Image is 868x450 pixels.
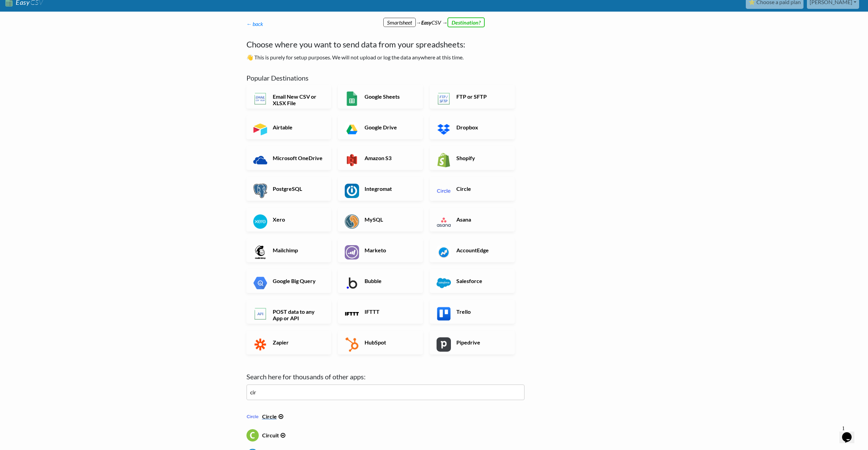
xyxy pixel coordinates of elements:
img: IFTTT App & API [345,307,359,321]
h6: Google Drive [363,124,416,130]
a: Mailchimp [246,238,331,262]
h6: Circle [455,185,508,192]
img: FTP or SFTP App & API [437,92,451,106]
a: ← back [246,20,264,27]
a: FTP or SFTP [430,85,515,109]
a: MySQL [338,208,423,231]
h6: Zapier [271,339,325,346]
a: PostgreSQL [246,177,331,201]
img: Salesforce App & API [437,276,451,290]
h6: Microsoft OneDrive [271,155,325,161]
a: Shopify [430,146,515,170]
iframe: chat widget [839,423,861,443]
a: Microsoft OneDrive [246,146,331,170]
h6: Bubble [363,278,416,284]
img: circuit.png [246,429,259,441]
img: PostgreSQL App & API [253,184,268,198]
h6: Shopify [455,155,508,161]
h6: Xero [271,216,325,223]
a: IFTTT [338,300,423,324]
h6: Mailchimp [271,247,325,253]
img: Circle App & API [437,184,451,198]
h6: Email New CSV or XLSX File [271,93,325,106]
img: Mailchimp App & API [253,245,268,259]
img: Integromat App & API [345,184,359,198]
img: Amazon S3 App & API [345,153,359,167]
h6: IFTTT [363,308,416,315]
img: MySQL App & API [345,214,359,229]
h6: Salesforce [455,278,508,284]
h6: Asana [455,216,508,223]
h6: Dropbox [455,124,508,130]
a: Integromat [338,177,423,201]
a: Google Drive [338,115,423,139]
img: Zapier App & API [253,337,268,352]
h6: Trello [455,308,508,315]
a: Dropbox [430,115,515,139]
a: Xero [246,208,331,231]
h6: Google Sheets [363,93,416,100]
img: Marketo App & API [345,245,359,259]
h6: HubSpot [363,339,416,346]
h6: FTP or SFTP [455,93,508,100]
img: POST data to any App or API App & API [253,307,268,321]
img: AccountEdge App & API [437,245,451,259]
h6: Integromat [363,185,416,192]
a: Circle [430,177,515,201]
a: Email New CSV or XLSX File [246,85,331,109]
a: Asana [430,208,515,231]
div: → CSV → [240,12,629,27]
a: Pipedrive [430,331,515,354]
a: Airtable [246,115,331,139]
h6: POST data to any App or API [271,308,325,321]
h6: AccountEdge [455,247,508,253]
h6: PostgreSQL [271,185,325,192]
label: Search here for thousands of other apps: [246,371,525,382]
img: Microsoft OneDrive App & API [253,153,268,167]
a: Circle [246,410,525,420]
a: Marketo [338,238,423,262]
img: Bubble App & API [345,276,359,290]
a: Zapier [246,331,331,354]
a: Bubble [338,269,423,293]
h6: Airtable [271,124,325,130]
img: Airtable App & API [253,122,268,137]
h6: Amazon S3 [363,155,416,161]
h5: Popular Destinations [246,74,525,82]
img: Trello App & API [437,307,451,321]
a: HubSpot [338,331,423,354]
input: examples: zendesk, segment, zoho... [246,384,525,400]
h4: Choose where you want to send data from your spreadsheets: [246,38,525,51]
img: Dropbox App & API [437,122,451,137]
a: Google Big Query [246,269,331,293]
img: Shopify App & API [437,153,451,167]
p: 👋 This is purely for setup purposes. We will not upload or log the data anywhere at this time. [246,53,525,61]
img: Google Big Query App & API [253,276,268,290]
img: Asana App & API [437,214,451,229]
img: HubSpot App & API [345,337,359,352]
img: Google Drive App & API [345,122,359,137]
a: Google Sheets [338,85,423,109]
a: POST data to any App or API [246,300,331,324]
a: Trello [430,300,515,324]
a: Salesforce [430,269,515,293]
h6: Marketo [363,247,416,253]
h6: MySQL [363,216,416,223]
img: Pipedrive App & API [437,337,451,352]
a: Circuit [246,429,525,438]
img: Xero App & API [253,214,268,229]
img: Google Sheets App & API [345,92,359,106]
a: AccountEdge [430,238,515,262]
h6: Pipedrive [455,339,508,346]
h6: Google Big Query [271,278,325,284]
img: circle.png [246,410,259,423]
a: Amazon S3 [338,146,423,170]
img: Email New CSV or XLSX File App & API [253,92,268,106]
